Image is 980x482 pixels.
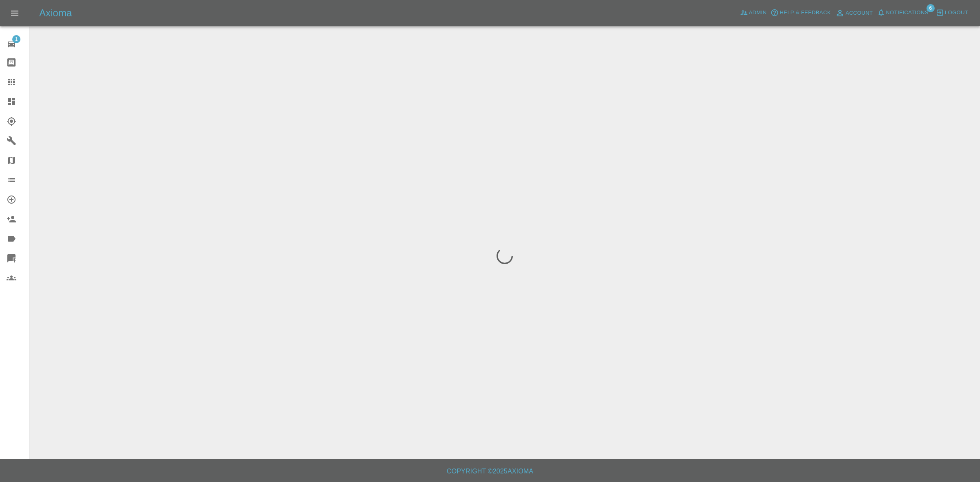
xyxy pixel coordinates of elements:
[780,8,831,18] span: Help & Feedback
[886,8,929,18] span: Notifications
[934,7,970,19] button: Logout
[7,466,973,477] h6: Copyright © 2025 Axioma
[945,8,968,18] span: Logout
[12,35,20,43] span: 1
[927,4,935,12] span: 6
[833,7,875,20] a: Account
[875,7,931,19] button: Notifications
[5,3,24,23] button: Open drawer
[846,9,873,18] span: Account
[749,8,767,18] span: Admin
[738,7,769,19] a: Admin
[39,7,72,20] h5: Axioma
[768,7,833,19] button: Help & Feedback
